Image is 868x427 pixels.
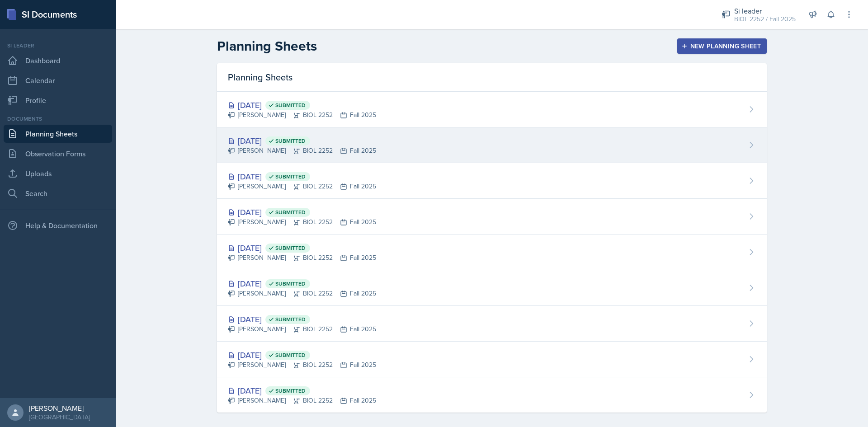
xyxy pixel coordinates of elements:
a: Observation Forms [4,145,112,163]
a: [DATE] Submitted [PERSON_NAME]BIOL 2252Fall 2025 [217,235,767,270]
a: Dashboard [4,52,112,70]
div: [PERSON_NAME] BIOL 2252 Fall 2025 [228,324,376,334]
span: Submitted [275,352,306,359]
div: [DATE] [228,170,376,183]
div: [DATE] [228,385,376,397]
div: Documents [4,115,112,123]
div: [DATE] [228,99,376,111]
span: Submitted [275,316,306,323]
div: [PERSON_NAME] BIOL 2252 Fall 2025 [228,360,376,370]
a: Profile [4,91,112,109]
div: Si leader [734,5,796,16]
div: Help & Documentation [4,216,112,235]
button: New Planning Sheet [677,38,767,54]
span: Submitted [275,102,306,109]
span: Submitted [275,137,306,145]
div: [PERSON_NAME] BIOL 2252 Fall 2025 [228,146,376,155]
a: [DATE] Submitted [PERSON_NAME]BIOL 2252Fall 2025 [217,270,767,306]
a: Planning Sheets [4,125,112,143]
div: [PERSON_NAME] BIOL 2252 Fall 2025 [228,110,376,120]
div: [PERSON_NAME] BIOL 2252 Fall 2025 [228,289,376,298]
div: [PERSON_NAME] [29,404,90,413]
div: New Planning Sheet [683,42,761,50]
div: [GEOGRAPHIC_DATA] [29,413,90,422]
span: Submitted [275,387,306,394]
span: Submitted [275,280,306,287]
div: Si leader [4,42,112,50]
a: [DATE] Submitted [PERSON_NAME]BIOL 2252Fall 2025 [217,163,767,199]
span: Submitted [275,173,306,180]
span: Submitted [275,244,306,252]
div: Planning Sheets [217,63,767,92]
a: [DATE] Submitted [PERSON_NAME]BIOL 2252Fall 2025 [217,199,767,235]
h2: Planning Sheets [217,38,317,54]
div: [DATE] [228,242,376,254]
div: [PERSON_NAME] BIOL 2252 Fall 2025 [228,396,376,405]
div: [DATE] [228,277,376,290]
div: BIOL 2252 / Fall 2025 [734,14,796,24]
div: [DATE] [228,313,376,325]
div: [DATE] [228,206,376,218]
div: [DATE] [228,135,376,147]
a: [DATE] Submitted [PERSON_NAME]BIOL 2252Fall 2025 [217,127,767,163]
span: Submitted [275,209,306,216]
a: [DATE] Submitted [PERSON_NAME]BIOL 2252Fall 2025 [217,306,767,342]
div: [DATE] [228,349,376,361]
div: [PERSON_NAME] BIOL 2252 Fall 2025 [228,217,376,227]
a: [DATE] Submitted [PERSON_NAME]BIOL 2252Fall 2025 [217,377,767,413]
a: [DATE] Submitted [PERSON_NAME]BIOL 2252Fall 2025 [217,342,767,377]
a: Calendar [4,71,112,89]
div: [PERSON_NAME] BIOL 2252 Fall 2025 [228,253,376,263]
a: Uploads [4,164,112,183]
a: Search [4,184,112,202]
div: [PERSON_NAME] BIOL 2252 Fall 2025 [228,182,376,191]
a: [DATE] Submitted [PERSON_NAME]BIOL 2252Fall 2025 [217,92,767,127]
